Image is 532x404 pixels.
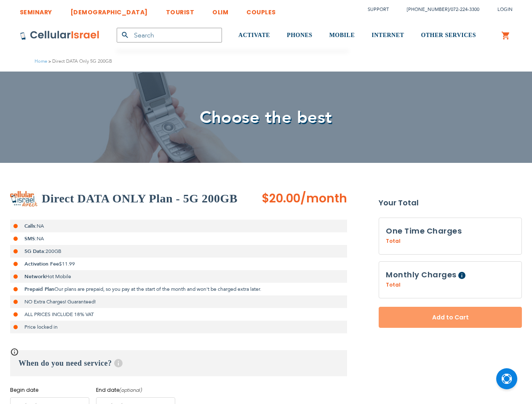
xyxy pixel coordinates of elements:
strong: Activation Fee [24,260,59,267]
span: Our plans are prepaid, so you pay at the start of the month and won't be charged extra later. [54,286,261,292]
a: SEMINARY [20,2,52,18]
strong: Prepaid Plan [24,286,54,292]
a: PHONES [287,20,313,51]
a: COUPLES [246,2,276,18]
span: MOBILE [329,32,355,38]
span: ACTIVATE [238,32,270,38]
img: Cellular Israel Logo [20,30,100,40]
li: 200GB [10,245,347,258]
label: End date [96,386,175,394]
a: Support [368,6,389,13]
a: Home [35,58,47,64]
li: ALL PRICES INCLUDE 18% VAT [10,308,347,321]
label: Begin date [10,386,89,394]
img: Direct DATA Only 5G 200GB [10,191,37,207]
li: Direct DATA Only 5G 200GB [47,57,112,65]
span: Monthly Charges [386,269,457,280]
h2: Direct DATA ONLY Plan - 5G 200GB [42,190,238,207]
a: TOURIST [166,2,195,18]
strong: 5G Data: [24,248,45,255]
span: Help [114,359,123,367]
a: OTHER SERVICES [421,20,476,51]
li: NO Extra Charges! Guaranteed! [10,295,347,308]
span: Help [458,272,465,279]
strong: Calls: [24,223,37,229]
strong: Your Total [379,197,522,209]
input: Search [117,28,222,43]
strong: Network [24,273,45,280]
span: $20.00 [262,190,300,207]
a: [PHONE_NUMBER] [407,6,449,13]
span: Total [386,237,401,245]
span: Hot Mobile [45,273,71,280]
span: Login [497,6,513,13]
strong: SMS: [24,235,37,242]
span: $11.99 [59,260,75,267]
h3: One Time Charges [386,225,515,237]
i: (optional) [119,387,142,393]
h3: When do you need service? [10,350,347,376]
span: Choose the best [200,106,332,129]
span: PHONES [287,32,313,38]
li: NA [10,232,347,245]
li: / [398,3,479,16]
a: INTERNET [372,20,404,51]
a: [DEMOGRAPHIC_DATA] [70,2,148,18]
span: INTERNET [372,32,404,38]
span: OTHER SERVICES [421,32,476,38]
li: Price locked in [10,321,347,333]
a: 072-224-3300 [451,6,479,13]
li: NA [10,220,347,232]
a: OLIM [212,2,228,18]
span: /month [300,190,347,207]
a: ACTIVATE [238,20,270,51]
a: MOBILE [329,20,355,51]
span: Total [386,281,401,289]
